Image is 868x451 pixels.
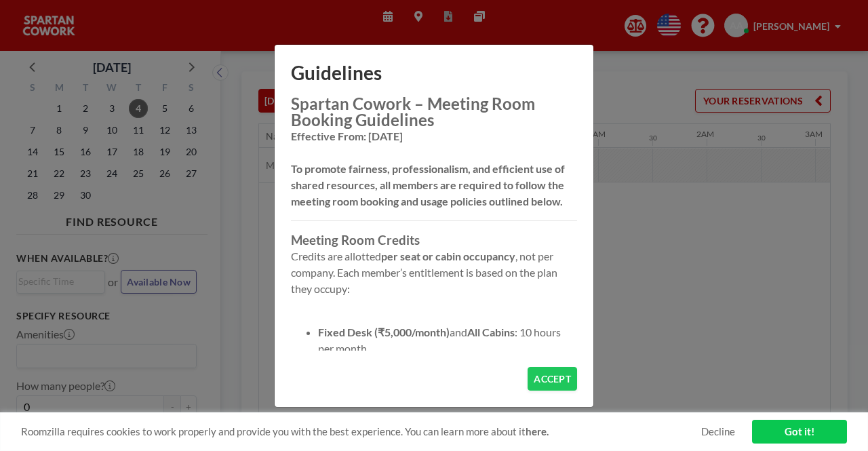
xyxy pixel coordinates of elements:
strong: All Cabins [467,326,515,338]
h3: Meeting Room Credits [291,232,577,248]
button: ACCEPT [528,367,577,391]
li: and : 10 hours per month [318,324,577,357]
strong: To promote fairness, professionalism, and efficient use of shared resources, all members are requ... [291,162,565,208]
strong: per seat or cabin occupancy [381,250,515,262]
a: Got it! [752,420,847,444]
strong: Effective From: [DATE] [291,130,403,142]
a: here. [526,425,549,437]
h2: Spartan Cowork – Meeting Room Booking Guidelines [291,96,577,128]
span: Roomzilla requires cookies to work properly and provide you with the best experience. You can lea... [21,425,701,438]
a: Decline [701,425,735,438]
strong: Fixed Desk (₹5,000/month) [318,326,450,338]
p: Credits are allotted , not per company. Each member’s entitlement is based on the plan they occupy: [291,248,577,297]
h1: Guidelines [275,45,593,96]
